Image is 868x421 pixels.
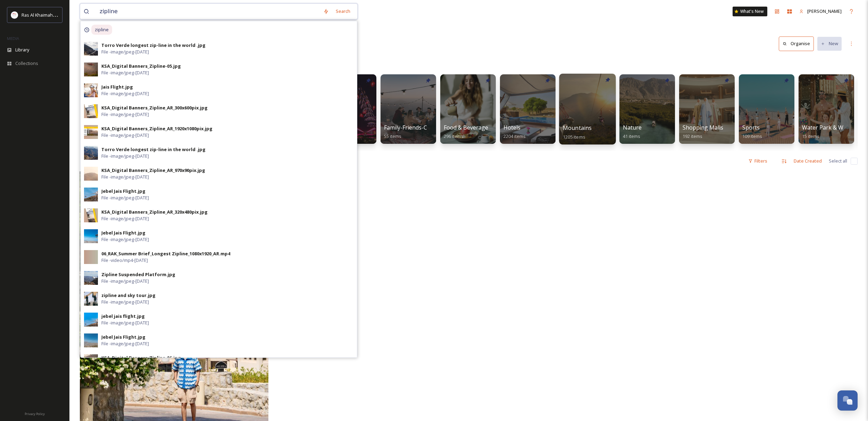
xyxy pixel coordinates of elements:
[84,167,98,181] img: 39da5696-ac16-4d6d-ba0d-f04d7e55eb0e.jpg
[101,271,175,278] div: Zipline Suspended Platform.jpg
[623,124,642,131] span: Nature
[101,355,181,361] div: KSA_Digital Banners_Zipline-06.jpg
[84,104,98,118] img: 4caa0483-d3e8-4c2d-a177-b66d5b8da55c.jpg
[683,124,723,131] span: Shopping Malls
[444,124,488,131] span: Food & Beverage
[444,133,464,139] span: 296 items
[7,36,19,41] span: MEDIA
[807,8,842,14] span: [PERSON_NAME]
[101,299,149,305] span: File - image/jpeg - [DATE]
[733,7,767,16] a: What's New
[84,208,98,222] img: 748f5a99-f8f1-45c6-8d6b-8869b818b649.jpg
[683,133,702,139] span: 192 items
[332,5,354,18] div: Search
[503,124,520,131] span: Hotels
[84,188,98,201] img: ce527a2c-5659-449f-a4b2-10f41549c7e6.jpg
[101,90,149,97] span: File - image/jpeg - [DATE]
[503,133,526,139] span: 2204 items
[790,154,825,168] div: Date Created
[742,124,762,139] a: Sports109 items
[101,42,206,49] div: Torro Verde longest zip-line in the world .jpg
[101,153,149,159] span: File - image/jpeg - [DATE]
[623,124,642,139] a: Nature41 items
[15,60,38,67] span: Collections
[101,132,149,139] span: File - image/jpeg - [DATE]
[101,49,149,55] span: File - image/jpeg - [DATE]
[101,167,205,174] div: KSA_Digital Banners_Zipline_AR_970x90pix.jpg
[779,36,814,51] button: Organise
[84,333,98,347] img: 7079d0a2-cea4-4041-8188-04589bd4845d.jpg
[745,154,771,168] div: Filters
[101,174,149,180] span: File - image/jpeg - [DATE]
[101,320,149,326] span: File - image/jpeg - [DATE]
[444,124,488,139] a: Food & Beverage296 items
[22,11,120,18] span: Ras Al Khaimah Tourism Development Authority
[384,124,456,139] a: Family-Friends-Couple-Solo55 items
[796,5,845,18] a: [PERSON_NAME]
[84,354,98,368] img: 92f3305b-152a-4f86-9b01-95110bfeeb4d.jpg
[384,124,456,131] span: Family-Friends-Couple-Solo
[101,230,145,236] div: Jebel Jais Flight.jpg
[101,146,206,153] div: Torro Verde longest zip-line in the world .jpg
[25,412,45,416] span: Privacy Policy
[837,390,858,411] button: Open Chat
[84,292,98,306] img: b3a8c4c2-1451-4529-9b54-fe6c1c537897.jpg
[623,133,640,139] span: 41 items
[101,84,133,90] div: Jais Flight.jpg
[101,340,149,347] span: File - image/jpeg - [DATE]
[84,250,98,264] img: 6483b2e0-7ef3-4b25-b81f-43087f440383.jpg
[742,124,760,131] span: Sports
[84,63,98,76] img: c6e99921-a650-4b31-806d-ee9089cb0ed7.jpg
[101,209,208,215] div: KSA_Digital Banners_Zipline_AR_320x480pix.jpg
[101,69,149,76] span: File - image/jpeg - [DATE]
[101,334,145,340] div: Jebel Jais Flight.jpg
[101,236,149,243] span: File - image/jpeg - [DATE]
[683,124,723,139] a: Shopping Malls192 items
[84,83,98,97] img: b75ef757-f0d0-4309-8396-4176e9908afc.jpg
[829,158,847,164] span: Select all
[779,36,817,51] a: Organise
[84,125,98,139] img: 87fefeba-0a96-49aa-8b83-8e35193d8d5a.jpg
[563,133,585,140] span: 1205 items
[91,25,112,35] span: zipline
[84,313,98,327] img: d46aafd1-6ff4-44de-a73e-507b18710131.jpg
[563,125,592,140] a: Mountains1205 items
[96,4,320,19] input: Search your library
[563,124,592,132] span: Mountains
[11,11,18,18] img: Logo_RAKTDA_RGB-01.png
[84,271,98,285] img: 5bbf63d3-868d-4cfe-a14a-001e9e236bd9.jpg
[15,47,29,53] span: Library
[101,313,145,320] div: jebel jais flight.jpg
[742,133,762,139] span: 109 items
[384,133,401,139] span: 55 items
[101,105,208,111] div: KSA_Digital Banners_Zipline_AR_300x600pix.jpg
[101,278,149,284] span: File - image/jpeg - [DATE]
[817,37,842,50] button: New
[25,409,45,418] a: Privacy Policy
[80,158,89,164] span: 1 file
[84,42,98,56] img: c3414964-c31b-44dc-9090-8d8fe6970faf.jpg
[101,125,212,132] div: KSA_Digital Banners_Zipline_AR_1920x1080pix.jpg
[101,250,230,257] div: 06_RAK_Summer Brief_Longest Zipline_1080x1920_AR.mp4
[84,146,98,160] img: 15ffa2c1-f810-4692-b609-673b5bddcbf6.jpg
[101,111,149,118] span: File - image/jpeg - [DATE]
[101,292,156,299] div: zipline and sky tour.jpg
[101,257,148,264] span: File - video/mp4 - [DATE]
[101,63,181,69] div: KSA_Digital Banners_Zipline-05.jpg
[101,195,149,201] span: File - image/jpeg - [DATE]
[84,229,98,243] img: b42f7ecc-0150-4e68-9510-71a28418216b.jpg
[101,215,149,222] span: File - image/jpeg - [DATE]
[802,133,819,139] span: 15 items
[503,124,526,139] a: Hotels2204 items
[101,188,145,195] div: Jebel Jais Flight.jpg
